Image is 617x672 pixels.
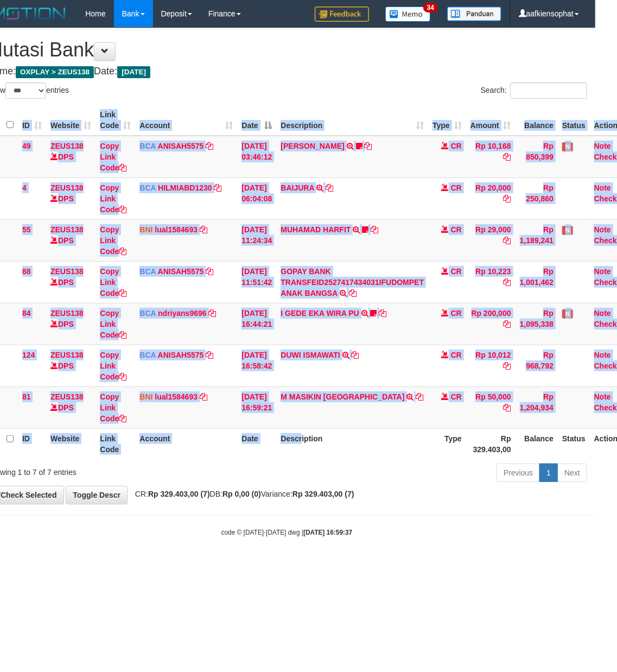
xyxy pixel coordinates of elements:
[139,142,156,150] span: BCA
[237,428,276,459] th: Date
[46,261,96,303] td: DPS
[594,392,611,401] a: Note
[594,362,617,370] a: Check
[158,309,207,318] a: ndriyans9696
[50,225,84,234] a: ZEUS138
[209,309,217,318] a: Copy ndriyans9696 to clipboard
[117,66,150,78] span: [DATE]
[96,105,135,136] th: Link Code: activate to sort column ascending
[281,225,351,234] a: MUHAMAD HARFIT
[594,278,617,287] a: Check
[281,142,344,150] a: [PERSON_NAME]
[50,309,84,318] a: ZEUS138
[451,351,462,359] span: CR
[428,428,466,459] th: Type
[100,225,126,256] a: Copy Link Code
[423,3,438,12] span: 34
[539,464,558,482] a: 1
[466,386,516,428] td: Rp 50,000
[139,225,152,234] span: BNI
[22,351,35,359] span: 124
[385,7,431,22] img: Button%20Memo.svg
[100,392,126,423] a: Copy Link Code
[100,142,126,172] a: Copy Link Code
[96,428,135,459] th: Link Code
[466,136,516,178] td: Rp 10,168
[206,351,213,359] a: Copy ANISAH5575 to clipboard
[158,351,204,359] a: ANISAH5575
[22,142,31,150] span: 49
[451,225,462,234] span: CR
[158,267,204,276] a: ANISAH5575
[22,267,31,276] span: 88
[516,261,558,303] td: Rp 1,001,462
[451,392,462,401] span: CR
[139,351,156,359] span: BCA
[428,105,466,136] th: Type: activate to sort column ascending
[46,219,96,261] td: DPS
[516,428,558,459] th: Balance
[46,386,96,428] td: DPS
[22,183,27,192] span: 4
[139,267,156,276] span: BCA
[594,403,617,412] a: Check
[50,142,84,150] a: ZEUS138
[516,105,558,136] th: Balance
[237,261,276,303] td: [DATE] 11:51:42
[466,428,516,459] th: Rp 329.403,00
[516,177,558,219] td: Rp 250,860
[326,183,333,192] a: Copy BAIJURA to clipboard
[237,345,276,386] td: [DATE] 16:58:42
[447,7,501,21] img: panduan.png
[504,320,511,328] a: Copy Rp 200,000 to clipboard
[562,226,573,235] span: Has Note
[100,309,126,339] a: Copy Link Code
[516,136,558,178] td: Rp 850,399
[46,177,96,219] td: DPS
[200,225,207,234] a: Copy lual1584693 to clipboard
[139,392,152,401] span: BNI
[451,142,462,150] span: CR
[594,267,611,276] a: Note
[46,345,96,386] td: DPS
[206,142,213,150] a: Copy ANISAH5575 to clipboard
[22,392,31,401] span: 81
[466,219,516,261] td: Rp 29,000
[466,261,516,303] td: Rp 10,223
[281,392,404,401] a: M MASIKIN [GEOGRAPHIC_DATA]
[281,183,314,192] a: BAIJURA
[237,303,276,345] td: [DATE] 16:44:21
[276,105,428,136] th: Description: activate to sort column ascending
[50,183,84,192] a: ZEUS138
[130,490,354,498] span: CR: DB: Variance:
[66,486,128,504] a: Toggle Descr
[139,183,156,192] span: BCA
[281,351,340,359] a: DUWI ISMAWATI
[237,219,276,261] td: [DATE] 11:24:34
[562,142,573,151] span: Has Note
[510,83,587,99] input: Search:
[516,345,558,386] td: Rp 968,792
[504,153,511,161] a: Copy Rp 10,168 to clipboard
[594,309,611,318] a: Note
[100,183,126,214] a: Copy Link Code
[557,464,587,482] a: Next
[594,320,617,328] a: Check
[504,362,511,370] a: Copy Rp 10,012 to clipboard
[466,177,516,219] td: Rp 20,000
[200,392,207,401] a: Copy lual1584693 to clipboard
[148,490,210,498] strong: Rp 329.403,00 (7)
[237,177,276,219] td: [DATE] 06:04:08
[237,136,276,178] td: [DATE] 03:46:12
[292,490,354,498] strong: Rp 329.403,00 (7)
[46,428,96,459] th: Website
[100,267,126,297] a: Copy Link Code
[371,225,378,234] a: Copy MUHAMAD HARFIT to clipboard
[46,136,96,178] td: DPS
[155,225,198,234] a: lual1584693
[466,345,516,386] td: Rp 10,012
[281,267,424,297] a: GOPAY BANK TRANSFEID2527417434031IFUDOMPET ANAK BANGSA
[135,105,237,136] th: Account: activate to sort column ascending
[349,289,357,297] a: Copy GOPAY BANK TRANSFEID2527417434031IFUDOMPET ANAK BANGSA to clipboard
[18,105,46,136] th: ID: activate to sort column ascending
